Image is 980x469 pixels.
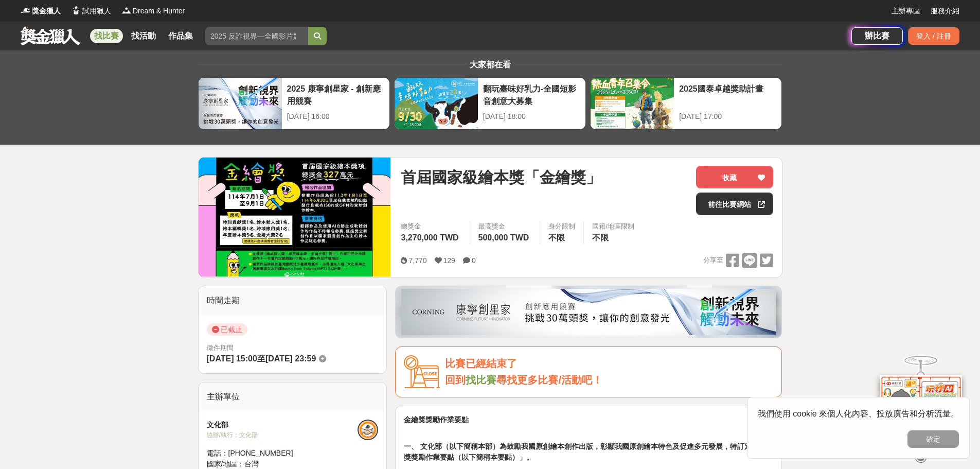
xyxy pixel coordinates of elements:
[127,29,160,43] a: 找活動
[404,415,469,424] strong: 金繪獎獎勵作業要點
[257,354,265,363] span: 至
[472,256,476,265] span: 0
[207,430,358,440] div: 協辦/執行： 文化部
[907,430,959,448] button: 確定
[121,5,132,15] img: Logo
[696,193,773,215] a: 前往比賽網站
[679,83,776,106] div: 2025國泰卓越獎助計畫
[287,111,384,122] div: [DATE] 16:00
[198,77,390,130] a: 2025 康寧創星家 - 創新應用競賽[DATE] 16:00
[244,460,259,468] span: 台灣
[548,221,575,232] div: 身分限制
[592,233,609,242] span: 不限
[590,77,782,130] a: 2025國泰卓越獎助計畫[DATE] 17:00
[401,289,776,335] img: be6ed63e-7b41-4cb8-917a-a53bd949b1b4.png
[207,344,234,352] span: 徵件期間
[703,253,723,268] span: 分享至
[133,6,185,16] span: Dream & Hunter
[478,233,529,242] span: 500,000 TWD
[696,166,773,188] button: 收藏
[21,5,31,15] img: Logo
[443,256,455,265] span: 129
[121,6,185,16] a: LogoDream & Hunter
[207,323,247,336] span: 已截止
[32,6,61,16] span: 獎金獵人
[164,29,197,43] a: 作品集
[592,221,634,232] div: 國籍/地區限制
[401,221,461,232] span: 總獎金
[207,420,358,430] div: 文化部
[483,83,580,106] div: 翻玩臺味好乳力-全國短影音創意大募集
[548,233,565,242] span: 不限
[467,60,513,69] span: 大家都在看
[445,374,466,386] span: 回到
[478,221,532,232] span: 最高獎金
[71,5,81,15] img: Logo
[892,6,920,16] a: 主辦專區
[758,409,959,418] span: 我們使用 cookie 來個人化內容、投放廣告和分析流量。
[401,166,601,189] span: 首屆國家級繪本獎「金繪獎」
[466,374,496,386] a: 找比賽
[679,111,776,122] div: [DATE] 17:00
[265,354,316,363] span: [DATE] 23:59
[207,354,257,363] span: [DATE] 15:00
[401,233,458,242] span: 3,270,000 TWD
[199,383,387,411] div: 主辦單位
[207,448,358,459] div: 電話： [PHONE_NUMBER]
[394,77,586,130] a: 翻玩臺味好乳力-全國短影音創意大募集[DATE] 18:00
[408,256,426,265] span: 7,770
[90,29,123,43] a: 找比賽
[496,374,602,386] span: 尋找更多比賽/活動吧！
[483,111,580,122] div: [DATE] 18:00
[199,158,391,276] img: Cover Image
[287,83,384,106] div: 2025 康寧創星家 - 創新應用競賽
[207,460,245,468] span: 國家/地區：
[82,6,111,16] span: 試用獵人
[199,286,387,315] div: 時間走期
[404,355,440,389] img: Icon
[908,27,959,45] div: 登入 / 註冊
[445,355,773,372] div: 比賽已經結束了
[851,27,903,45] a: 辦比賽
[880,375,962,443] img: d2146d9a-e6f6-4337-9592-8cefde37ba6b.png
[71,6,111,16] a: Logo試用獵人
[205,27,308,45] input: 2025 反詐視界—全國影片競賽
[931,6,959,16] a: 服務介紹
[404,442,773,461] strong: 一、 文化部（以下簡稱本部）為鼓勵我國原創繪本創作出版，彰顯我國原創繪本特色及促進多元發展，特訂定「金繪獎獎勵作業要點（以下簡稱本要點）」。
[21,6,61,16] a: Logo獎金獵人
